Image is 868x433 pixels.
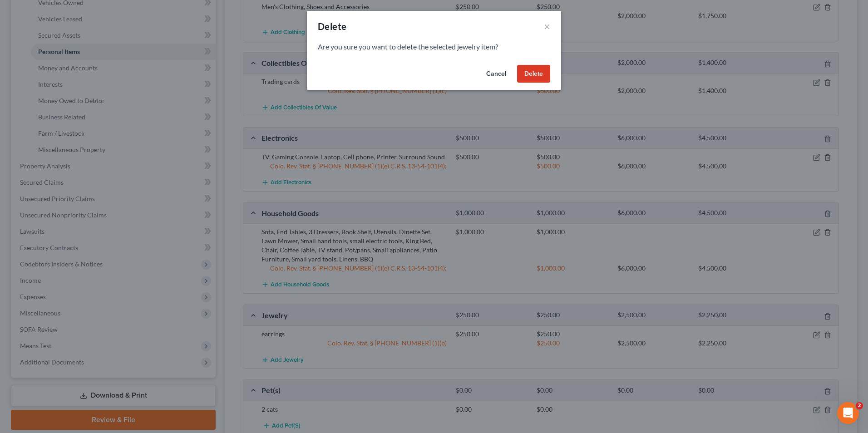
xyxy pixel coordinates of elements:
button: Delete [517,65,550,83]
button: Cancel [479,65,513,83]
button: × [544,21,550,32]
iframe: Intercom live chat [837,402,859,424]
span: 2 [856,402,863,409]
div: Delete [318,20,346,33]
p: Are you sure you want to delete the selected jewelry item? [318,42,550,52]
